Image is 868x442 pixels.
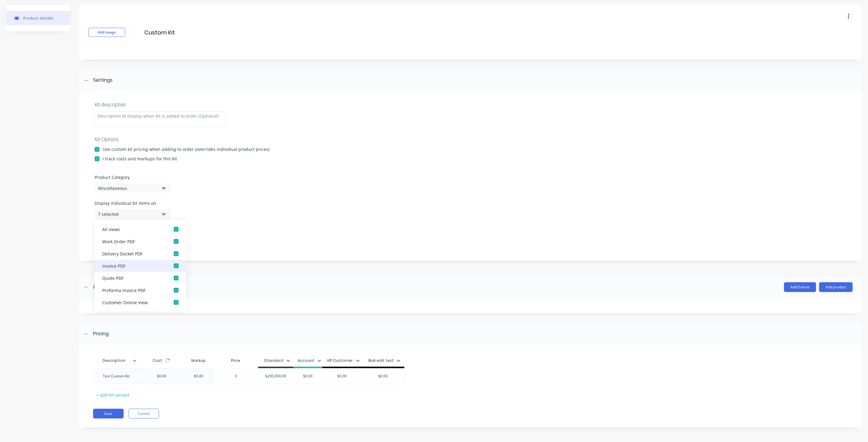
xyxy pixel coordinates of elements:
label: Product Category [95,174,847,180]
div: Description [93,353,135,368]
div: $0.00 [323,369,361,384]
div: All views [102,226,163,232]
span: Cost [153,358,162,363]
button: Bulk edit test [365,356,403,365]
div: Kit Options [95,136,847,143]
div: Quote PDF [102,275,163,281]
div: Cost [139,355,184,367]
div: Standard [264,358,284,363]
button: Add Sub-kit [784,282,816,292]
div: Test Custom Kit [98,372,134,380]
button: Add image [89,28,125,37]
div: Kit description [95,101,847,108]
button: Save [93,409,124,419]
div: I track costs and markups for this kit [103,155,177,162]
div: Products in this kit [93,283,136,291]
div: Product details [23,16,53,20]
div: Markup [184,355,213,367]
div: Pricing [93,330,109,338]
div: Bulk edit test [368,358,394,363]
button: Miscellaneous [95,184,171,193]
div: Accounting Package [102,311,163,318]
button: Account [295,356,324,365]
div: 0 [213,369,258,384]
div: $0.00 [293,369,323,384]
div: 7 selected [98,211,157,217]
button: VIP Customer [324,356,363,365]
div: Settings [93,77,113,84]
div: VIP Customer [327,358,353,363]
button: Product details [6,11,70,25]
input: Enter kit name [144,28,252,37]
label: Display individual kit items on [95,200,171,206]
div: Customer Online View [102,299,163,305]
button: Cancel [128,409,159,419]
div: $0.00 [362,369,404,384]
button: 7 selected [95,209,171,219]
div: $200,000.00 [259,369,293,384]
div: Use custom kit pricing when adding to order (overrides individual product prices) [103,146,269,152]
div: $0.00 [152,369,171,384]
div: Miscellaneous [98,185,157,191]
div: Account [298,358,314,363]
div: Invoice PDF [102,262,163,269]
button: Add product [819,282,853,292]
div: Proforma Invoice PDF [102,287,163,293]
button: Standard [261,356,293,365]
div: + add kit variant [93,390,132,400]
div: Delivery Docket PDF [102,250,163,257]
div: Work Order PDF [102,238,163,244]
div: Test Custom Kit$0.00$0.000$200,000.00$0.00$0.00$0.00 [93,368,404,384]
div: $0.00 [183,369,214,384]
div: Description [93,355,139,367]
div: Price [213,355,258,367]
